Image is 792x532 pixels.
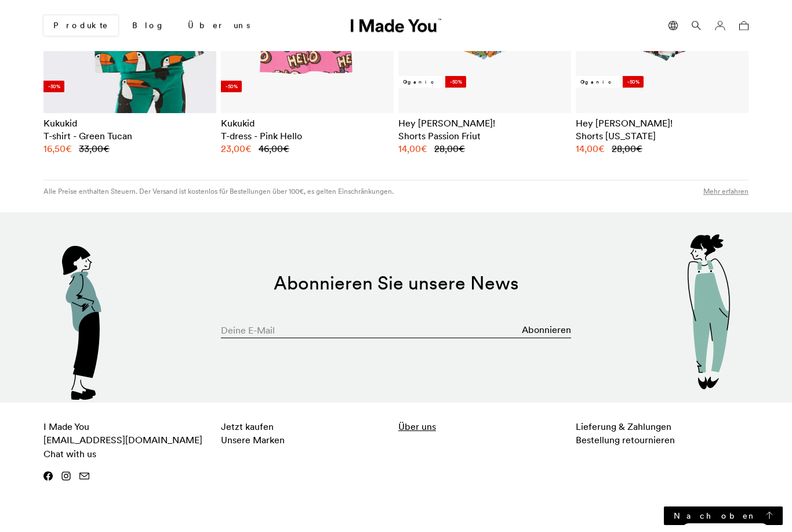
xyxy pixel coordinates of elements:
[398,117,571,155] a: Hey [PERSON_NAME]! Shorts Passion Friut 28,00€ 14,00€
[43,81,64,92] li: -50%
[179,16,259,35] a: Über uns
[703,186,749,196] a: Mehr erfahren
[221,434,285,446] a: Unsere Marken
[398,117,571,129] div: Hey [PERSON_NAME]!
[434,143,465,154] bdi: 28,00
[43,129,216,142] h2: T-shirt - Green Tucan
[576,76,620,88] li: Organic
[612,143,642,154] bdi: 28,00
[221,129,394,142] h2: T-dress - Pink Hello
[636,143,642,154] span: €
[43,117,216,155] a: Kukukid T-shirt - Green Tucan 33,00€ 16,50€
[398,421,436,432] a: Über uns
[43,434,202,446] a: [EMAIL_ADDRESS][DOMAIN_NAME]
[221,81,242,92] li: -50%
[43,186,394,196] p: Alle Preise enthalten Steuern. Der Versand ist kostenlos für Bestellungen über 100€, es gelten Ei...
[398,143,427,154] bdi: 14,00
[259,143,289,154] bdi: 46,00
[623,76,644,88] li: -50%
[66,143,72,154] span: €
[123,16,174,35] a: Blog
[79,143,110,154] bdi: 33,00
[103,143,110,154] span: €
[43,421,202,459] span: I Made You
[576,117,749,155] a: Hey [PERSON_NAME]! Shorts [US_STATE] 28,00€ 14,00€
[283,143,289,154] span: €
[43,143,72,154] bdi: 16,50
[459,143,465,154] span: €
[398,76,442,88] li: Organic
[43,117,216,129] div: Kukukid
[598,143,605,154] span: €
[576,143,605,154] bdi: 14,00
[43,448,96,459] a: Chat with us
[221,117,394,155] a: Kukukid T-dress - Pink Hello 46,00€ 23,00€
[221,421,274,432] a: Jetzt kaufen
[445,76,466,88] li: -50%
[245,143,252,154] span: €
[576,434,675,446] a: Bestellung retournieren
[398,129,571,142] h2: Shorts Passion Friut
[576,129,749,142] h2: Shorts [US_STATE]
[86,272,706,294] h2: Abonnieren Sie unsere News
[221,143,252,154] bdi: 23,00
[576,421,671,432] a: Lieferung & Zahlungen
[221,117,394,129] div: Kukukid
[664,506,783,525] a: Nach oben
[576,117,749,129] div: Hey [PERSON_NAME]!
[421,143,427,154] span: €
[522,318,571,341] button: Abonnieren
[43,15,118,36] a: Produkte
